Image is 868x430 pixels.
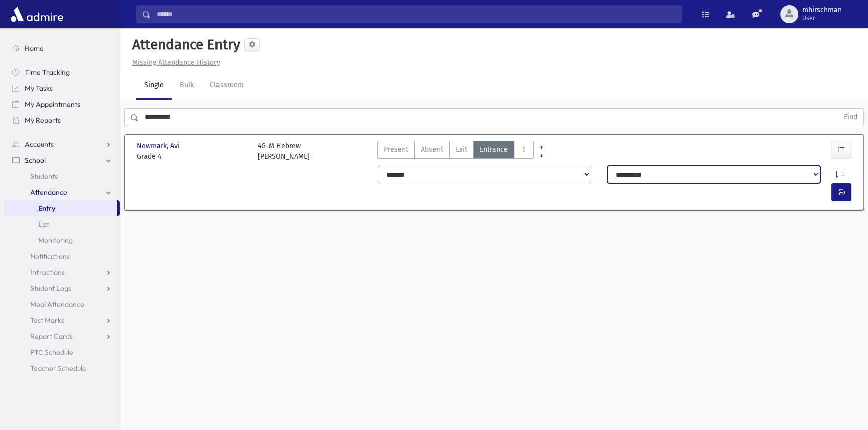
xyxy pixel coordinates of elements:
[30,268,65,277] span: Infractions
[137,141,182,151] span: Newmark, Avi
[136,72,172,100] a: Single
[38,220,49,229] span: List
[8,4,66,24] img: AdmirePro
[25,100,80,109] span: My Appointments
[4,312,120,328] a: Test Marks
[30,284,71,293] span: Student Logs
[30,316,64,325] span: Test Marks
[25,140,54,149] span: Accounts
[172,72,202,100] a: Bulk
[4,112,120,128] a: My Reports
[30,364,86,373] span: Teacher Schedule
[30,300,84,309] span: Meal Attendance
[30,172,58,181] span: Students
[802,14,842,22] span: User
[377,141,534,162] div: AttTypes
[4,296,120,312] a: Meal Attendance
[4,360,120,376] a: Teacher Schedule
[4,344,120,360] a: PTC Schedule
[4,328,120,344] a: Report Cards
[25,44,44,53] span: Home
[4,200,117,216] a: Entry
[25,116,61,125] span: My Reports
[30,348,73,357] span: PTC Schedule
[4,280,120,296] a: Student Logs
[38,204,55,213] span: Entry
[480,144,508,155] span: Entrance
[25,84,53,93] span: My Tasks
[4,248,120,264] a: Notifications
[456,144,467,155] span: Exit
[132,58,220,67] u: Missing Attendance History
[421,144,443,155] span: Absent
[4,136,120,152] a: Accounts
[4,96,120,112] a: My Appointments
[4,216,120,232] a: List
[25,156,46,165] span: School
[30,188,67,197] span: Attendance
[30,252,70,261] span: Notifications
[4,64,120,80] a: Time Tracking
[4,40,120,56] a: Home
[151,5,681,23] input: Search
[202,72,252,100] a: Classroom
[38,236,73,245] span: Monitoring
[258,141,310,162] div: 4G-M Hebrew [PERSON_NAME]
[838,109,863,126] button: Find
[4,264,120,280] a: Infractions
[25,68,70,77] span: Time Tracking
[137,151,248,162] span: Grade 4
[4,184,120,200] a: Attendance
[4,80,120,96] a: My Tasks
[4,152,120,168] a: School
[384,144,408,155] span: Present
[802,6,842,14] span: mhirschman
[128,58,220,67] a: Missing Attendance History
[4,232,120,248] a: Monitoring
[30,332,73,341] span: Report Cards
[128,36,240,53] h5: Attendance Entry
[4,168,120,184] a: Students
